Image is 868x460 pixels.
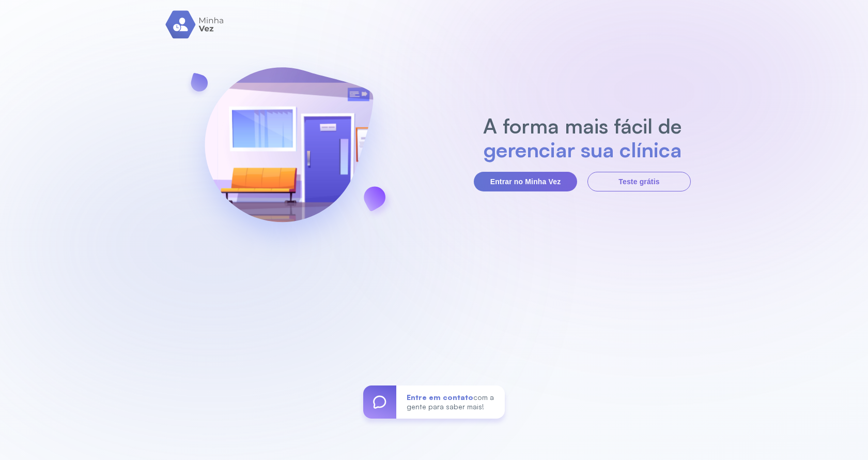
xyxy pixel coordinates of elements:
span: Entre em contato [407,393,473,402]
button: Teste grátis [587,172,691,191]
h2: gerenciar sua clínica [478,138,687,161]
div: com a gente para saber mais! [396,385,505,419]
h2: A forma mais fácil de [478,114,687,138]
img: logo.svg [165,10,225,39]
img: banner-login.svg [177,40,400,265]
button: Entrar no Minha Vez [474,172,577,191]
a: Entre em contatocom a gente para saber mais! [363,385,505,419]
